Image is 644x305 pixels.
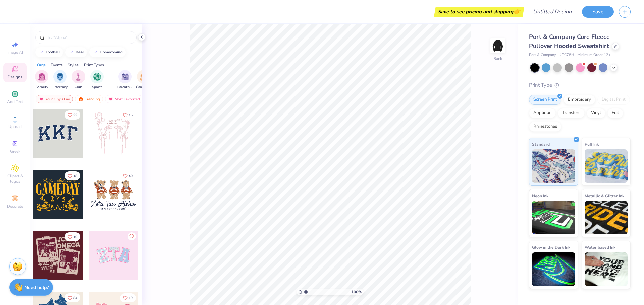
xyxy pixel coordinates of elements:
span: Fraternity [53,85,68,90]
div: Events [51,62,63,68]
button: Like [128,232,136,240]
span: Add Text [7,99,23,104]
img: most_fav.gif [39,97,44,101]
img: Neon Ink [532,201,575,234]
div: filter for Parent's Weekend [117,70,133,90]
button: filter button [35,70,48,90]
span: Greek [10,149,20,154]
span: Sports [92,85,102,90]
div: Your Org's Fav [36,95,73,103]
span: # PC78H [559,52,574,58]
img: Puff Ink [585,149,628,183]
div: Save to see pricing and shipping [436,7,523,17]
img: Club Image [75,73,82,81]
div: Back [493,56,502,62]
img: Glow in the Dark Ink [532,252,575,286]
img: Sports Image [93,73,101,81]
div: Print Type [529,81,631,89]
div: Orgs [37,62,46,68]
div: Embroidery [563,95,595,105]
div: Screen Print [529,95,561,105]
button: Like [65,293,80,302]
span: Club [75,85,82,90]
div: Foil [607,108,623,118]
input: Untitled Design [528,5,577,18]
span: Decorate [7,204,23,209]
img: Game Day Image [140,73,148,81]
span: Standard [532,141,550,148]
span: Designs [8,74,22,80]
div: Digital Print [597,95,630,105]
div: football [46,50,60,54]
span: 10 [73,235,77,239]
div: Applique [529,108,556,118]
span: Puff Ink [585,141,599,148]
input: Try "Alpha" [46,34,132,41]
span: Upload [8,124,22,129]
div: Transfers [558,108,585,118]
span: Port & Company [529,52,556,58]
div: bear [76,50,84,54]
div: Trending [75,95,103,103]
span: Clipart & logos [3,173,27,184]
img: trending.gif [78,97,84,101]
span: Neon Ink [532,192,548,199]
div: filter for Fraternity [53,70,68,90]
img: Fraternity Image [56,73,64,81]
span: 100 % [351,289,362,295]
div: Styles [68,62,79,68]
img: Sorority Image [38,73,46,81]
img: trend_line.gif [93,50,98,54]
button: Like [65,171,80,180]
div: filter for Sports [90,70,104,90]
div: homecoming [100,50,123,54]
span: Water based Ink [585,244,615,251]
img: Back [491,39,504,52]
button: football [35,47,63,57]
span: Game Day [136,85,151,90]
img: Standard [532,149,575,183]
img: most_fav.gif [108,97,113,101]
button: Like [120,110,136,120]
div: Most Favorited [105,95,143,103]
button: homecoming [89,47,126,57]
button: Like [120,171,136,180]
span: Port & Company Core Fleece Pullover Hooded Sweatshirt [529,33,610,50]
span: 👉 [513,7,521,15]
span: 40 [129,174,133,178]
span: Glow in the Dark Ink [532,244,570,251]
div: filter for Sorority [35,70,48,90]
div: filter for Club [72,70,85,90]
button: filter button [72,70,85,90]
span: 18 [73,174,77,178]
span: Sorority [36,85,48,90]
span: 84 [73,296,77,300]
span: Image AI [7,50,23,55]
span: Parent's Weekend [117,85,133,90]
div: Vinyl [587,108,605,118]
span: 19 [129,296,133,300]
img: Water based Ink [585,252,628,286]
button: bear [65,47,87,57]
button: Save [582,6,614,18]
img: Parent's Weekend Image [121,73,129,81]
span: Minimum Order: 12 + [577,52,611,58]
div: filter for Game Day [136,70,151,90]
div: Rhinestones [529,122,561,132]
button: filter button [117,70,133,90]
img: Metallic & Glitter Ink [585,201,628,234]
button: Like [65,110,80,120]
img: trend_line.gif [39,50,44,54]
span: Metallic & Glitter Ink [585,192,624,199]
button: Like [65,232,80,241]
span: 33 [73,113,77,117]
button: Like [120,293,136,302]
button: filter button [136,70,151,90]
div: Print Types [84,62,104,68]
button: filter button [53,70,68,90]
span: 15 [129,113,133,117]
img: trend_line.gif [69,50,74,54]
button: filter button [90,70,104,90]
strong: Need help? [24,284,49,291]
